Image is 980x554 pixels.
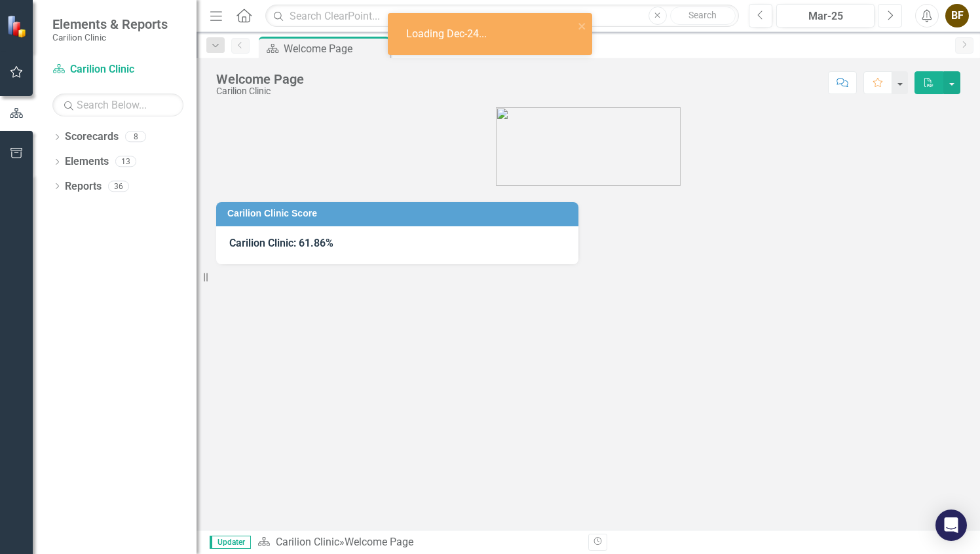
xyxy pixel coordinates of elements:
[65,179,102,194] a: Reports
[7,14,29,37] img: ClearPoint Strategy
[935,510,967,541] div: Open Intercom Messenger
[345,536,413,548] div: Welcome Page
[276,536,339,548] a: Carilion Clinic
[229,237,333,249] span: Carilion Clinic: 61.86%
[265,5,738,27] input: Search ClearPoint...
[227,209,572,218] h3: Carilion Clinic Score
[216,86,304,96] div: Carilion Clinic
[945,4,969,27] button: BF
[65,154,109,169] a: Elements
[52,62,183,77] a: Carilion Clinic
[210,536,251,549] span: Updater
[670,7,736,25] button: Search
[52,32,168,43] small: Carilion Clinic
[688,10,717,20] span: Search
[578,18,587,33] button: close
[257,535,578,550] div: »
[125,131,146,143] div: 8
[115,156,136,167] div: 13
[216,72,304,86] div: Welcome Page
[776,4,875,27] button: Mar-25
[781,9,870,24] div: Mar-25
[496,107,681,186] img: carilion%20clinic%20logo%202.0.png
[52,94,183,116] input: Search Below...
[284,41,386,57] div: Welcome Page
[108,181,129,192] div: 36
[406,27,490,42] div: Loading Dec-24...
[65,130,119,145] a: Scorecards
[52,16,168,32] span: Elements & Reports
